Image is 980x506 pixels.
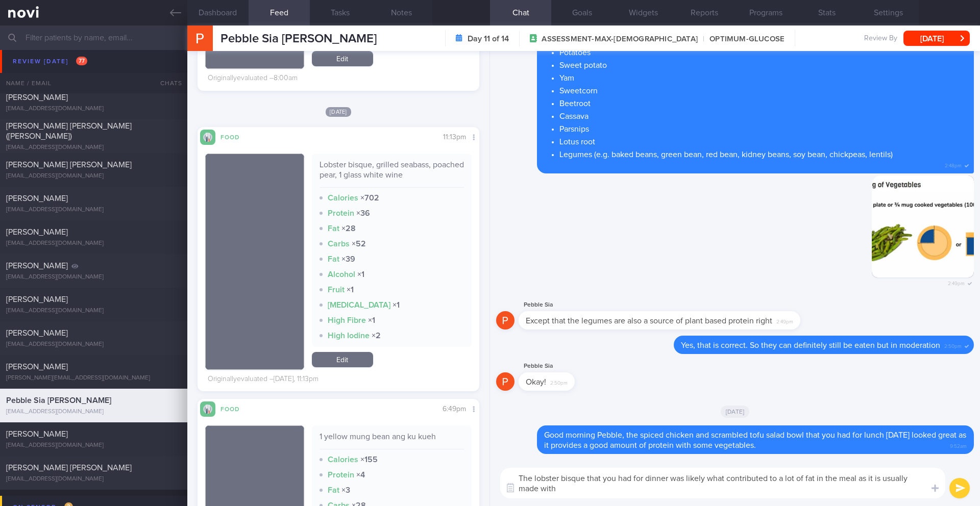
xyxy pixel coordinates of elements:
strong: × 4 [356,471,365,479]
strong: Fruit [328,286,345,294]
div: [EMAIL_ADDRESS][DOMAIN_NAME] [6,307,181,315]
img: Photo by Angena [872,175,974,277]
span: [PERSON_NAME] [6,262,68,270]
span: [PERSON_NAME] [PERSON_NAME] [6,464,132,472]
span: Okay! [526,378,546,386]
span: [PERSON_NAME] [6,228,68,236]
span: [DATE] [326,107,351,117]
div: [EMAIL_ADDRESS][DOMAIN_NAME] [6,144,181,151]
strong: × 39 [341,255,355,263]
div: [PERSON_NAME][EMAIL_ADDRESS][DOMAIN_NAME] [6,374,181,382]
span: Good morning Pebble, the spiced chicken and scrambled tofu salad bowl that you had for lunch [DAT... [544,431,966,449]
div: [EMAIL_ADDRESS][DOMAIN_NAME] [6,71,181,79]
strong: × 52 [352,240,366,248]
li: Sweetcorn [559,83,967,96]
div: [EMAIL_ADDRESS][DOMAIN_NAME] [6,442,181,449]
strong: High Fibre [328,316,366,324]
span: [PERSON_NAME] [6,60,68,68]
strong: × 1 [357,270,364,279]
span: 6:49pm [443,406,466,413]
strong: Fat [328,255,339,263]
span: [PERSON_NAME] [PERSON_NAME] ([PERSON_NAME]) [6,122,132,140]
li: Beetroot [559,96,967,109]
div: Originally evaluated – 8:00am [208,74,298,83]
strong: Fat [328,486,339,494]
li: Cassava [559,109,967,121]
li: Legumes (e.g. baked beans, green bean, red bean, kidney beans, soy bean, chickpeas, lentils) [559,147,967,160]
a: Edit [312,51,373,66]
img: Lobster bisque, grilled seabass, poached pear, 1 glass white wine [205,154,304,370]
strong: [MEDICAL_DATA] [328,301,390,309]
strong: Calories [328,194,358,202]
span: [PERSON_NAME] [6,93,68,102]
strong: × 3 [341,486,350,494]
strong: × 1 [368,316,375,324]
strong: Alcohol [328,270,355,279]
a: Edit [312,352,373,367]
span: ASSESSMENT-MAX-[DEMOGRAPHIC_DATA] [542,34,698,44]
strong: Day 11 of 14 [468,34,509,44]
span: 9:52am [950,440,967,450]
strong: × 702 [360,194,379,202]
span: 2:48pm [945,160,962,169]
div: Food [215,132,256,141]
strong: Fat [328,224,339,233]
li: Parsnips [559,121,967,134]
div: [EMAIL_ADDRESS][DOMAIN_NAME] [6,206,181,214]
strong: Calories [328,456,358,464]
div: 1 yellow mung bean ang ku kueh [320,432,464,449]
div: [EMAIL_ADDRESS][DOMAIN_NAME] [6,341,181,348]
strong: × 28 [341,224,356,233]
span: Review By [864,34,897,43]
li: Lotus root [559,134,967,147]
span: [PERSON_NAME] [6,430,68,438]
li: Yam [559,70,967,83]
span: 2:49pm [948,277,965,287]
div: [EMAIL_ADDRESS][DOMAIN_NAME] [6,475,181,483]
strong: × 36 [356,209,370,217]
span: [DATE] [721,406,750,418]
div: Lobster bisque, grilled seabass, poached pear, 1 glass white wine [320,160,464,188]
div: [EMAIL_ADDRESS][DOMAIN_NAME] [6,240,181,247]
div: Pebble Sia [519,360,605,372]
span: Pebble Sia [PERSON_NAME] [220,33,377,45]
div: Pebble Sia [519,299,831,311]
div: Originally evaluated – [DATE], 11:13pm [208,375,318,384]
span: Pebble Sia [PERSON_NAME] [6,396,111,404]
span: OPTIMUM-GLUCOSE [698,34,785,44]
span: [PERSON_NAME] [6,363,68,371]
strong: High Iodine [328,332,370,340]
strong: × 1 [347,286,354,294]
strong: Protein [328,209,354,217]
div: [EMAIL_ADDRESS][DOMAIN_NAME] [6,105,181,113]
span: 2:49pm [776,316,793,325]
div: [EMAIL_ADDRESS][DOMAIN_NAME] [6,172,181,180]
div: [EMAIL_ADDRESS][DOMAIN_NAME] [6,273,181,281]
div: [EMAIL_ADDRESS][DOMAIN_NAME] [6,408,181,416]
strong: × 2 [372,332,381,340]
span: Except that the legumes are also a source of plant based protein right [526,317,772,325]
span: [PERSON_NAME] [PERSON_NAME] [6,161,132,169]
span: [PERSON_NAME] [6,329,68,337]
span: [PERSON_NAME] [6,194,68,203]
li: Sweet potato [559,58,967,70]
strong: Protein [328,471,354,479]
button: [DATE] [903,31,970,46]
span: 2:50pm [944,340,962,350]
div: Food [215,404,256,413]
span: 2:50pm [550,377,568,387]
li: Potatoes [559,45,967,58]
strong: × 1 [393,301,400,309]
span: Yes, that is correct. So they can definitely still be eaten but in moderation [681,341,940,349]
span: [PERSON_NAME] [6,295,68,303]
strong: × 155 [360,456,378,464]
span: 11:13pm [443,134,466,141]
strong: Carbs [328,240,350,248]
